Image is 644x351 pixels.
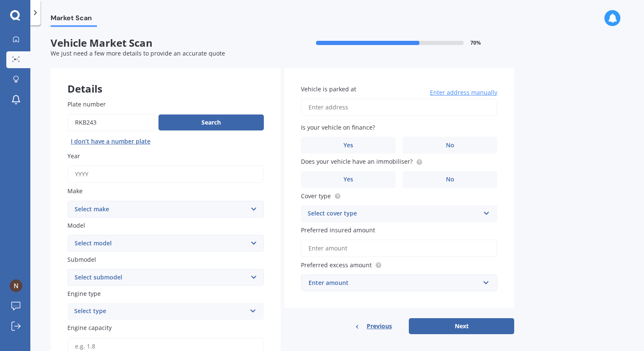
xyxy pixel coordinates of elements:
[343,142,353,149] span: Yes
[309,278,480,287] div: Enter amount
[74,306,246,316] div: Select type
[343,176,353,183] span: Yes
[51,49,225,57] span: We just need a few more details to provide an accurate quote
[301,158,413,166] span: Does your vehicle have an immobiliser?
[67,255,96,263] span: Submodel
[158,114,264,130] button: Search
[308,209,480,219] div: Select cover type
[470,40,481,46] span: 70 %
[301,98,497,116] input: Enter address
[10,279,22,292] img: ACg8ocIWfs2IJ4G95bqsBgMNAWmw0WoHh6Eww2TbUHpLWlOig5FzFQ=s96-c
[67,152,80,160] span: Year
[301,239,497,257] input: Enter amount
[51,68,281,93] div: Details
[446,142,454,149] span: No
[67,165,264,183] input: YYYY
[409,318,514,334] button: Next
[301,192,331,200] span: Cover type
[67,114,155,131] input: Enter plate number
[430,88,497,97] span: Enter address manually
[446,176,454,183] span: No
[67,100,106,108] span: Plate number
[367,320,392,332] span: Previous
[67,221,85,229] span: Model
[67,290,101,298] span: Engine type
[67,187,83,195] span: Make
[67,324,112,332] span: Engine capacity
[301,85,356,93] span: Vehicle is parked at
[51,37,282,49] span: Vehicle Market Scan
[301,261,372,269] span: Preferred excess amount
[51,14,97,25] span: Market Scan
[67,135,154,148] button: I don’t have a number plate
[301,123,375,131] span: Is your vehicle on finance?
[301,226,375,234] span: Preferred insured amount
